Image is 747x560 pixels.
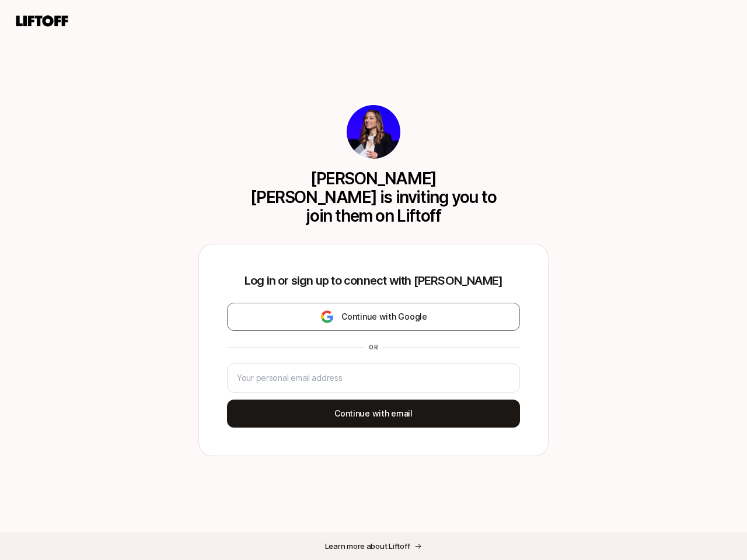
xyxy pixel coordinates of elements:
div: or [364,342,383,352]
button: Learn more about Liftoff [316,535,432,556]
p: Log in or sign up to connect with [PERSON_NAME] [227,272,520,289]
img: google-logo [320,310,334,324]
img: 891135f0_4162_4ff7_9523_6dcedf045379.jpg [347,105,400,159]
p: [PERSON_NAME] [PERSON_NAME] is inviting you to join them on Liftoff [247,169,500,225]
button: Continue with email [227,400,520,428]
button: Continue with Google [227,303,520,331]
input: Your personal email address [237,371,510,385]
